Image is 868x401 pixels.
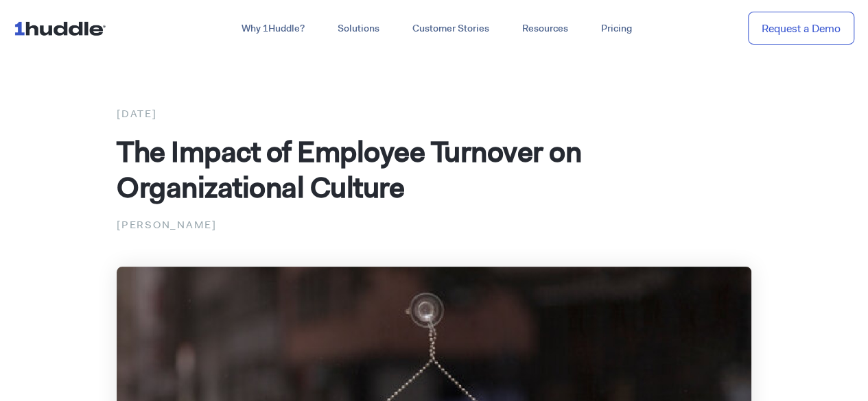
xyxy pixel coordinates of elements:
[14,15,112,41] img: ...
[321,16,396,41] a: Solutions
[748,12,854,45] a: Request a Demo
[117,105,751,123] div: [DATE]
[585,16,648,41] a: Pricing
[396,16,506,41] a: Customer Stories
[117,132,581,206] span: The Impact of Employee Turnover on Organizational Culture
[225,16,321,41] a: Why 1Huddle?
[506,16,585,41] a: Resources
[117,216,751,234] p: [PERSON_NAME]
